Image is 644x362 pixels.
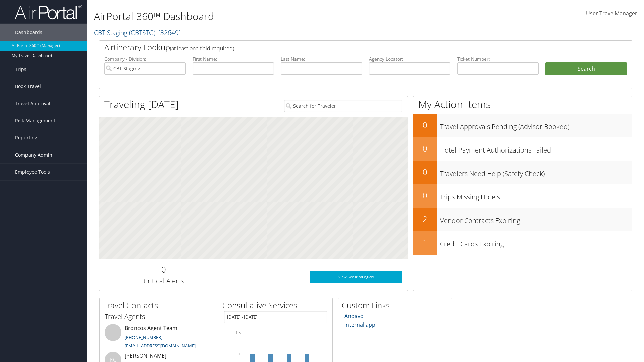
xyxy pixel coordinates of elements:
h3: Vendor Contracts Expiring [440,213,632,225]
span: Book Travel [15,78,41,95]
h3: Critical Alerts [104,276,223,286]
label: Agency Locator: [369,56,450,62]
a: [EMAIL_ADDRESS][DOMAIN_NAME] [125,343,196,349]
a: [PHONE_NUMBER] [125,334,162,340]
span: Trips [15,61,26,78]
span: Dashboards [15,24,42,41]
a: CBT Staging [94,28,181,37]
button: Search [545,62,627,76]
h2: 0 [413,119,437,131]
h2: Custom Links [342,300,452,311]
input: Search for Traveler [284,100,402,112]
h2: Airtinerary Lookup [104,42,583,53]
span: , [ 32649 ] [155,28,181,37]
a: 0Travelers Need Help (Safety Check) [413,161,632,184]
h3: Travel Approvals Pending (Advisor Booked) [440,119,632,131]
a: Andavo [344,312,364,320]
span: Reporting [15,129,37,146]
tspan: 1.5 [236,330,241,335]
span: ( CBTSTG ) [129,28,155,37]
a: 2Vendor Contracts Expiring [413,208,632,231]
span: (at least one field required) [170,45,234,52]
h2: 0 [413,190,437,201]
h3: Travel Agents [105,312,208,321]
h2: Consultative Services [222,300,332,311]
span: Risk Management [15,112,55,129]
h3: Trips Missing Hotels [440,189,632,202]
h1: Traveling [DATE] [104,97,179,111]
h2: Travel Contacts [103,300,213,311]
h2: 0 [413,166,437,178]
h2: 2 [413,213,437,225]
span: User TravelManager [586,10,637,17]
img: airportal-logo.png [15,4,82,20]
label: First Name: [193,56,274,62]
label: Company - Division: [104,56,186,62]
span: Employee Tools [15,164,50,180]
h1: AirPortal 360™ Dashboard [94,9,456,23]
label: Ticket Number: [457,56,539,62]
a: internal app [344,321,375,328]
h2: 0 [413,143,437,154]
h3: Hotel Payment Authorizations Failed [440,142,632,155]
a: 0Trips Missing Hotels [413,184,632,208]
a: User TravelManager [586,3,637,24]
label: Last Name: [281,56,362,62]
h2: 1 [413,237,437,248]
a: 0Travel Approvals Pending (Advisor Booked) [413,114,632,137]
span: Company Admin [15,146,52,163]
a: 0Hotel Payment Authorizations Failed [413,137,632,161]
span: Travel Approval [15,95,50,112]
h3: Travelers Need Help (Safety Check) [440,166,632,178]
a: 1Credit Cards Expiring [413,231,632,255]
li: Broncos Agent Team [101,324,211,352]
a: View SecurityLogic® [310,271,402,283]
tspan: 1 [239,352,241,356]
h3: Credit Cards Expiring [440,236,632,249]
h1: My Action Items [413,97,632,111]
h2: 0 [104,264,223,275]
